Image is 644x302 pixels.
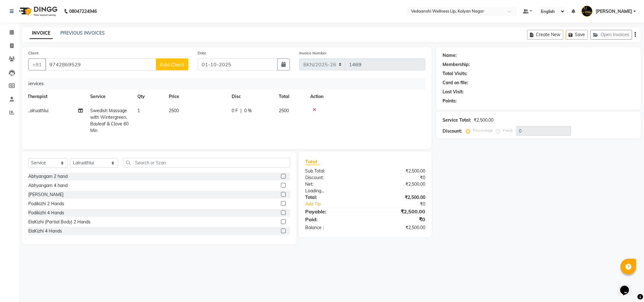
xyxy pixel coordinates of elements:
[376,201,430,207] div: ₹0
[45,58,156,70] input: Search by Name/Mobile/Email/Code
[473,128,493,133] label: Percentage
[90,108,129,133] span: Swedish Massage with Wintergreen, Bayleaf & Clove 60 Min
[134,90,165,104] th: Qty
[365,194,430,201] div: ₹2,500.00
[443,61,470,68] div: Membership:
[232,107,238,114] span: 0 F
[28,200,64,207] div: Podikizhi 2 Hands
[24,90,86,104] th: Therapist
[300,181,365,188] div: Net:
[16,3,59,20] img: logo
[240,107,242,114] span: |
[618,277,638,296] iframe: chat widget
[443,52,457,59] div: Name:
[28,219,91,225] div: ElaKizhi (Partial Body) 2 Hands
[69,3,97,20] b: 08047224946
[365,224,430,231] div: ₹2,500.00
[365,174,430,181] div: ₹0
[28,210,64,216] div: Podikizhi 4 Hands
[527,30,563,40] button: Create New
[300,174,365,181] div: Discount:
[275,90,306,104] th: Total
[300,208,365,215] div: Payable:
[28,182,68,189] div: Abhyangam 4 hand
[28,191,63,198] div: [PERSON_NAME]
[165,90,228,104] th: Price
[566,30,588,40] button: Save
[300,168,365,174] div: Sub Total:
[28,228,62,234] div: ElaKizhi 4 Hands
[299,50,327,56] label: Invoice Number
[86,90,134,104] th: Service
[60,30,105,36] a: PREVIOUS INVOICES
[300,224,365,231] div: Balance :
[28,58,46,70] button: +91
[305,158,320,165] span: Total
[443,80,468,86] div: Card on file:
[160,61,184,68] span: Add Client
[156,58,188,70] button: Add Client
[596,8,632,15] span: [PERSON_NAME]
[300,194,365,201] div: Total:
[443,98,457,104] div: Points:
[300,216,365,223] div: Paid:
[443,117,471,124] div: Service Total:
[365,208,430,215] div: ₹2,500.00
[24,78,425,90] div: Services
[365,168,430,174] div: ₹2,500.00
[581,6,592,17] img: Ashik
[30,28,53,39] a: INVOICE
[279,108,289,113] span: 2500
[28,50,38,56] label: Client
[228,90,275,104] th: Disc
[365,216,430,223] div: ₹0
[474,117,493,124] div: ₹2,500.00
[28,173,68,180] div: Abhyangam 2 hand
[443,128,462,135] div: Discount:
[198,50,206,56] label: Date
[443,70,467,77] div: Total Visits:
[137,108,140,113] span: 1
[300,201,376,207] a: Add Tip
[123,158,290,167] input: Search or Scan
[443,89,464,95] div: Last Visit:
[365,181,430,188] div: ₹2,500.00
[244,107,252,114] span: 0 %
[503,128,512,133] label: Fixed
[590,30,632,40] button: Open Invoices
[27,108,48,113] span: Lalruathlui
[169,108,179,113] span: 2500
[306,90,421,104] th: Action
[300,188,430,194] div: Loading...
